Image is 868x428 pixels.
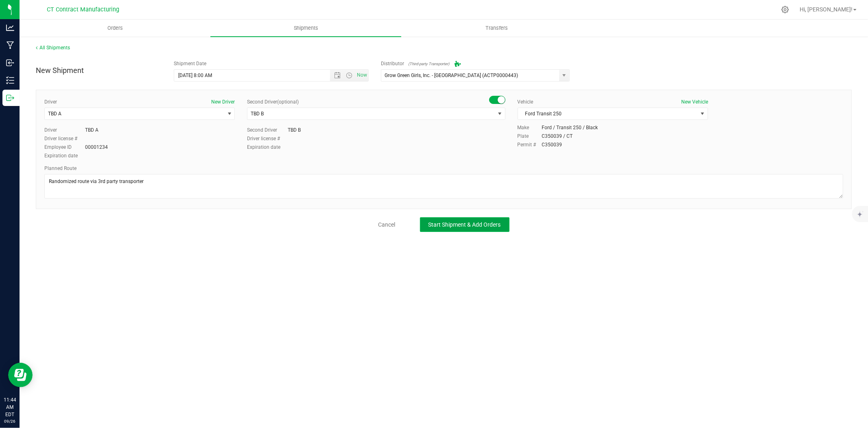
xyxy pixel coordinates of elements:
[247,98,299,106] label: Second Driver
[378,221,396,229] a: Cancel
[518,132,542,140] label: Plate
[36,45,70,51] a: All Shipments
[20,20,210,37] a: Orders
[542,132,573,140] div: C350039 / CT
[330,72,344,79] span: Open the date view
[542,124,598,131] div: Ford / Transit 250 / Black
[780,6,790,13] div: Manage settings
[8,363,33,387] iframe: Resource center
[174,60,206,67] label: Shipment Date
[429,221,501,228] span: Start Shipment & Add Orders
[4,396,16,418] p: 11:44 AM EDT
[474,24,519,32] span: Transfers
[85,126,98,134] div: TBD A
[48,111,61,117] span: TBD A
[381,60,404,67] label: Distributor
[518,141,542,148] label: Permit #
[681,98,708,106] button: New Vehicle
[210,20,401,37] a: Shipments
[518,108,697,119] span: Ford Transit 250
[283,24,329,32] span: Shipments
[44,165,77,171] span: Planned Route
[401,20,592,37] a: Transfers
[44,152,85,159] label: Expiration date
[559,70,569,81] span: select
[6,94,14,102] inline-svg: Outbound
[6,24,14,32] inline-svg: Analytics
[494,108,505,119] span: select
[224,108,234,119] span: select
[381,70,554,81] input: Select
[96,24,134,32] span: Orders
[4,418,16,424] p: 09/26
[6,76,14,84] inline-svg: Inventory
[251,111,264,117] span: TBD B
[518,124,542,131] label: Make
[247,135,288,142] label: Driver license #
[518,98,533,106] label: Vehicle
[36,66,162,75] h4: New Shipment
[355,69,369,81] span: Set Current date
[44,126,85,134] label: Driver
[6,41,14,49] inline-svg: Manufacturing
[408,62,449,66] small: (Third-party Transporter)
[44,135,85,142] label: Driver license #
[44,143,85,151] label: Employee ID
[6,59,14,67] inline-svg: Inbound
[288,126,301,134] div: TBD B
[47,6,119,13] span: CT Contract Manufacturing
[277,99,299,105] span: (optional)
[211,98,235,106] button: New Driver
[85,143,108,151] div: 00001234
[247,126,288,134] label: Second Driver
[420,217,509,232] button: Start Shipment & Add Orders
[247,143,288,151] label: Expiration date
[342,72,356,79] span: Open the time view
[800,6,853,13] span: Hi, [PERSON_NAME]!
[697,108,708,119] span: select
[542,141,562,148] div: C350039
[44,98,57,106] label: Driver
